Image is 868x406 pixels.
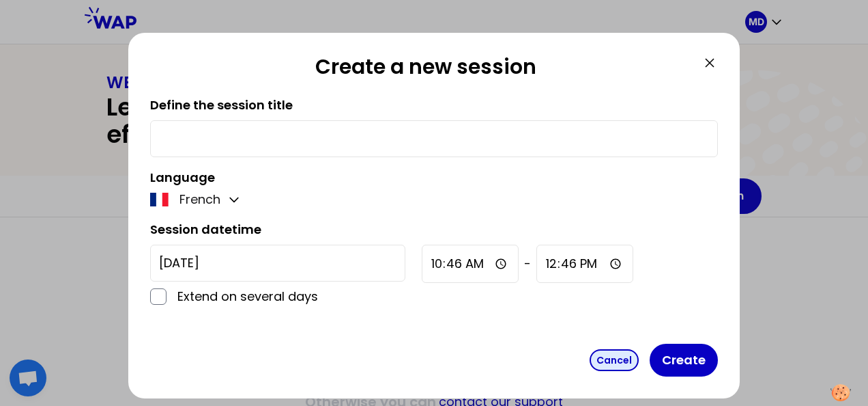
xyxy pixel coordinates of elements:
[650,344,718,377] button: Create
[590,349,639,371] button: Cancel
[177,287,405,306] p: Extend on several days
[150,245,405,282] input: YYYY-M-D
[150,96,293,113] label: Define the session title
[524,254,531,273] span: -
[150,221,261,238] label: Session datetime
[150,55,701,85] h2: Create a new session
[150,169,215,186] label: Language
[179,190,220,209] p: French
